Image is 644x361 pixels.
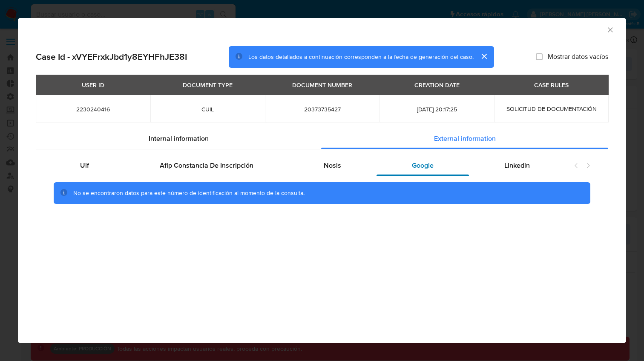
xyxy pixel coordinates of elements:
div: USER ID [77,78,109,92]
span: CUIL [161,105,255,113]
span: Google [412,160,434,170]
span: Internal information [149,134,209,143]
span: External information [434,134,496,143]
span: Mostrar datos vacíos [548,52,608,61]
div: Detailed info [36,128,608,149]
span: Afip Constancia De Inscripción [160,160,253,170]
button: cerrar [474,46,494,67]
span: 2230240416 [46,105,140,113]
span: Uif [80,160,89,170]
div: CASE RULES [529,78,574,92]
input: Mostrar datos vacíos [536,53,543,60]
span: Linkedin [504,160,530,170]
div: Detailed external info [45,155,565,176]
h2: Case Id - xVYEFrxkJbd1y8EYHFhJE38I [36,51,187,62]
span: Nosis [324,160,341,170]
div: CREATION DATE [409,78,465,92]
span: SOLICITUD DE DOCUMENTACIÓN [506,105,597,113]
div: closure-recommendation-modal [18,18,626,343]
span: Los datos detallados a continuación corresponden a la fecha de generación del caso. [248,52,474,61]
span: No se encontraron datos para este número de identificación al momento de la consulta. [73,189,305,197]
div: DOCUMENT NUMBER [287,78,357,92]
div: DOCUMENT TYPE [178,78,238,92]
span: [DATE] 20:17:25 [390,105,484,113]
button: Cerrar ventana [606,26,614,33]
span: 20373735427 [275,105,369,113]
